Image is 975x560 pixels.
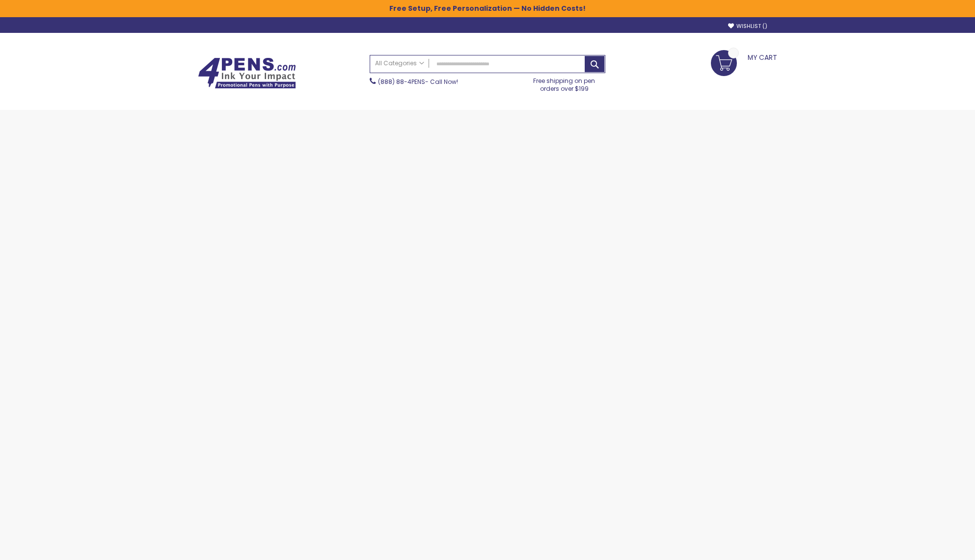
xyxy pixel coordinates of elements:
[378,78,458,86] span: - Call Now!
[378,78,425,86] a: (888) 88-4PENS
[198,57,296,89] img: 4Pens Custom Pens and Promotional Products
[370,55,429,72] a: All Categories
[728,23,767,30] a: Wishlist
[523,73,606,93] div: Free shipping on pen orders over $199
[375,59,424,67] span: All Categories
